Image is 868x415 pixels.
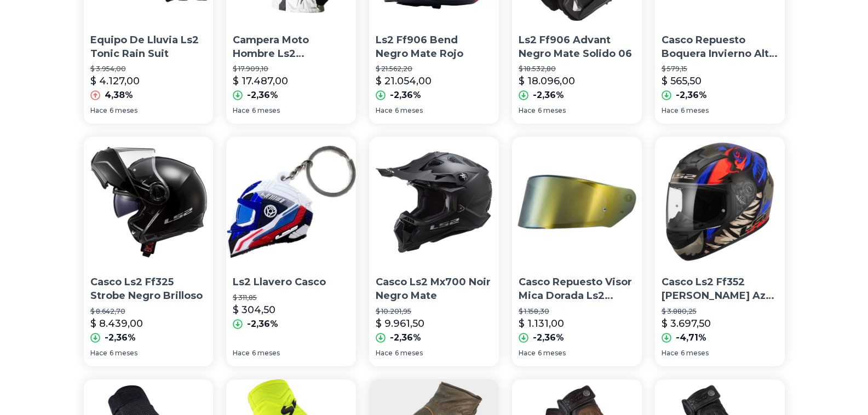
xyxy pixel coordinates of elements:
[233,293,349,302] p: $ 311,85
[662,33,778,61] p: Casco Repuesto Boquera Invierno Alta Ls2
[676,331,706,344] p: -4,71%
[252,106,280,115] span: 6 meses
[90,275,207,303] p: Casco Ls2 Ff325 Strobe Negro Brilloso
[226,137,356,267] img: Ls2 Llavero Casco
[226,137,356,366] a: Ls2 Llavero CascoLs2 Llavero Casco$ 311,85$ 304,50-2,36%Hace6 meses
[369,137,499,267] img: Casco Ls2 Mx700 Noir Negro Mate
[84,137,214,267] img: Casco Ls2 Ff325 Strobe Negro Brilloso
[533,331,564,344] p: -2,36%
[519,316,564,331] p: $ 1.131,00
[519,106,536,115] span: Hace
[90,307,207,316] p: $ 8.642,70
[655,137,785,267] img: Casco Ls2 Ff352 Weiler Azul Naranja
[538,349,566,358] span: 6 meses
[519,73,575,89] p: $ 18.096,00
[233,275,349,289] p: Ls2 Llavero Casco
[395,349,423,358] span: 6 meses
[376,33,492,61] p: Ls2 Ff906 Bend Negro Mate Rojo
[376,275,492,303] p: Casco Ls2 Mx700 Noir Negro Mate
[376,65,492,73] p: $ 21.562,20
[681,349,709,358] span: 6 meses
[376,307,492,316] p: $ 10.201,95
[655,137,785,366] a: Casco Ls2 Ff352 Weiler Azul NaranjaCasco Ls2 Ff352 [PERSON_NAME] Azul Naranja$ 3.880,25$ 3.697,50...
[233,106,250,115] span: Hace
[90,33,207,61] p: Equipo De Lluvia Ls2 Tonic Rain Suit
[681,106,709,115] span: 6 meses
[90,106,107,115] span: Hace
[512,137,642,267] img: Casco Repuesto Visor Mica Dorada Ls2 Ff320 - Ff353
[233,65,349,73] p: $ 17.909,10
[662,106,679,115] span: Hace
[252,349,280,358] span: 6 meses
[110,349,137,358] span: 6 meses
[676,89,707,102] p: -2,36%
[662,65,778,73] p: $ 579,15
[233,33,349,61] p: Campera Moto Hombre Ls2 [GEOGRAPHIC_DATA] Gris
[233,73,288,89] p: $ 17.487,00
[376,73,432,89] p: $ 21.054,00
[662,349,679,358] span: Hace
[662,307,778,316] p: $ 3.880,25
[519,307,635,316] p: $ 1.158,30
[233,349,250,358] span: Hace
[369,137,499,366] a: Casco Ls2 Mx700 Noir Negro MateCasco Ls2 Mx700 Noir Negro Mate$ 10.201,95$ 9.961,50-2,36%Hace6 meses
[90,65,207,73] p: $ 3.954,00
[519,33,635,61] p: Ls2 Ff906 Advant Negro Mate Solido 06
[519,65,635,73] p: $ 18.532,80
[90,349,107,358] span: Hace
[376,106,393,115] span: Hace
[390,331,421,344] p: -2,36%
[84,137,214,366] a: Casco Ls2 Ff325 Strobe Negro BrillosoCasco Ls2 Ff325 Strobe Negro Brilloso$ 8.642,70$ 8.439,00-2,...
[538,106,566,115] span: 6 meses
[376,316,424,331] p: $ 9.961,50
[533,89,564,102] p: -2,36%
[395,106,423,115] span: 6 meses
[390,89,421,102] p: -2,36%
[233,302,275,318] p: $ 304,50
[90,316,143,331] p: $ 8.439,00
[90,73,140,89] p: $ 4.127,00
[662,316,711,331] p: $ 3.697,50
[110,106,137,115] span: 6 meses
[376,349,393,358] span: Hace
[519,349,536,358] span: Hace
[512,137,642,366] a: Casco Repuesto Visor Mica Dorada Ls2 Ff320 - Ff353Casco Repuesto Visor Mica Dorada Ls2 Ff320 - Ff...
[247,318,278,331] p: -2,36%
[662,73,702,89] p: $ 565,50
[662,275,778,303] p: Casco Ls2 Ff352 [PERSON_NAME] Azul Naranja
[247,89,278,102] p: -2,36%
[105,331,136,344] p: -2,36%
[105,89,133,102] p: 4,38%
[519,275,635,303] p: Casco Repuesto Visor Mica Dorada Ls2 Ff320 - Ff353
